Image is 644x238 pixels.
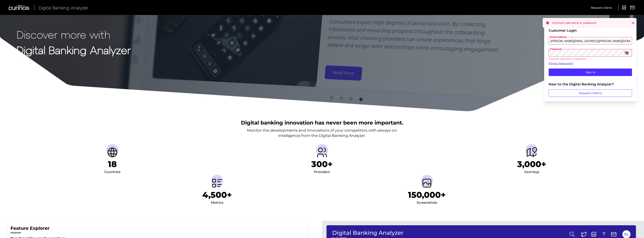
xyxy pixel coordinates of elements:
[211,177,223,189] img: Metrics
[549,28,632,33] div: Customer Login
[543,18,636,28] div: Incorrect username or password
[421,177,433,189] img: Screenshots
[526,146,538,158] img: Journeys
[549,69,632,76] button: Sign In
[311,159,333,169] h1: 300+
[549,62,632,66] a: Forgot Password?
[316,146,328,158] img: Providers
[104,169,120,175] div: Countries
[39,5,89,10] span: Digital Banking Analyzer
[591,4,612,11] a: Request a Demo
[550,48,562,51] span: Password
[314,169,330,175] div: Providers
[247,128,397,138] p: Monitor the developments and innovations of your competitors with always-on intelligence from the...
[550,36,567,39] span: Email Address
[549,89,632,97] a: Request a Demo
[108,159,117,169] h1: 18
[417,200,437,206] div: Screenshots
[241,119,403,126] h2: Digital banking innovation has never been more important.
[524,169,539,175] div: Journeys
[549,82,632,86] div: New to the Digital Banking Analyzer?
[211,200,223,206] div: Metrics
[9,5,30,10] img: Curinos
[591,6,612,9] span: Request a Demo
[11,225,304,231] h2: Feature Explorer
[106,146,118,158] img: Countries
[408,190,446,200] h1: 150,000+
[17,28,131,40] p: Discover more with
[17,44,131,56] strong: Digital Banking Analyzer
[517,159,546,169] h1: 3,000+
[202,190,232,200] h1: 4,500+
[549,57,632,60] p: Incorrect username or password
